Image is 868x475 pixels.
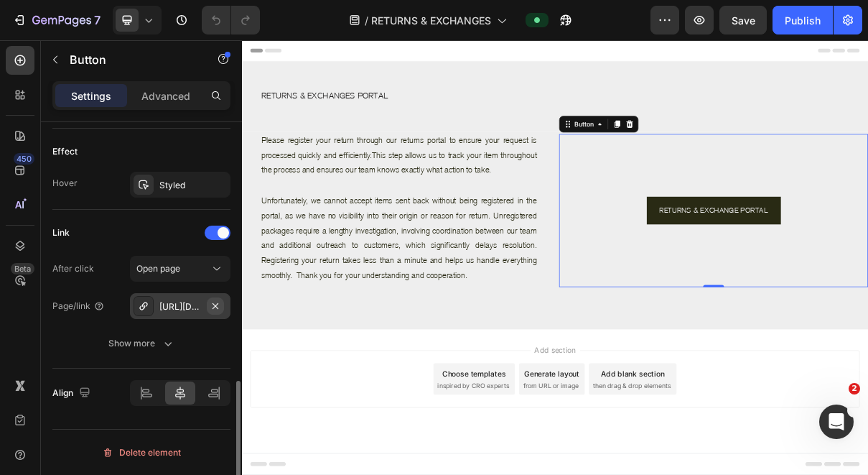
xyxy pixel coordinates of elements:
[27,128,406,190] p: Please register your return through our returns portal to ensure your request is processed quickl...
[11,263,34,275] div: Beta
[849,383,860,395] span: 2
[242,40,868,475] iframe: Design area
[52,331,230,356] button: Show more
[108,336,175,351] div: Show more
[719,6,767,34] button: Save
[819,405,854,439] iframe: Intercom live chat
[102,444,181,461] div: Delete element
[52,384,93,403] div: Align
[52,262,94,275] div: After click
[14,153,34,165] div: 450
[773,6,833,34] button: Publish
[159,300,201,313] div: [URL][DOMAIN_NAME]
[70,51,192,68] p: Button
[52,226,70,239] div: Link
[371,13,491,28] span: RETURNS & EXCHANGES
[557,216,742,254] a: RETURNS & EXCHANGE PORTAL
[159,179,227,192] div: Styled
[27,211,406,335] p: Unfortunately, we cannot accept items sent back without being registered in the portal, as we hav...
[276,451,363,466] div: Choose templates
[494,451,582,466] div: Add blank section
[52,145,78,158] div: Effect
[52,300,105,313] div: Page/link
[141,88,190,103] p: Advanced
[389,451,465,466] div: Generate layout
[94,11,101,29] p: 7
[202,6,260,34] div: Undo/Redo
[52,177,78,190] div: Hover
[71,88,111,103] p: Settings
[397,419,465,434] span: Add section
[732,14,755,27] span: Save
[454,109,487,122] div: Button
[574,229,724,240] span: RETURNS & EXCHANGE PORTAL
[52,441,230,464] button: Delete element
[6,6,107,34] button: 7
[365,13,368,28] span: /
[136,263,180,274] span: Open page
[785,13,821,28] div: Publish
[130,256,230,282] button: Open page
